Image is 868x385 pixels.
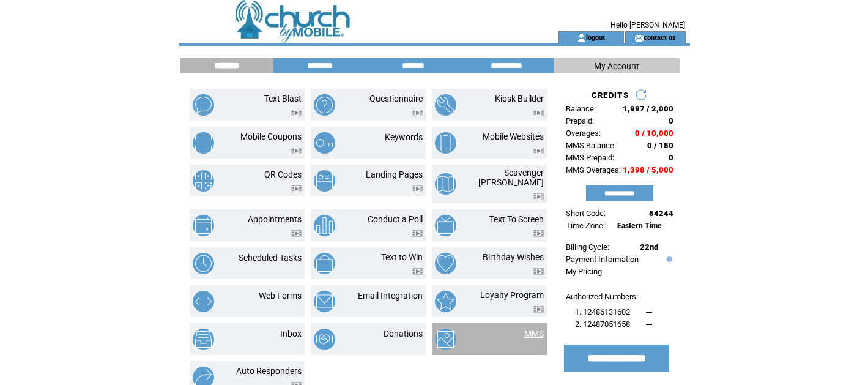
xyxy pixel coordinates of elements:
span: Billing Cycle: [566,242,609,252]
img: video.png [533,268,544,275]
a: Scheduled Tasks [239,253,302,263]
span: Time Zone: [566,221,605,230]
img: birthday-wishes.png [435,253,456,274]
img: keywords.png [314,132,335,154]
a: Donations [384,329,423,338]
img: video.png [533,110,544,116]
span: 22nd [640,242,658,252]
a: Auto Responders [236,366,302,376]
img: landing-pages.png [314,170,335,192]
a: Web Forms [259,291,302,301]
a: Scavenger [PERSON_NAME] [478,168,544,187]
img: scavenger-hunt.png [435,173,456,195]
span: 54244 [649,209,673,218]
a: Kiosk Builder [495,94,544,103]
span: Balance: [566,104,596,113]
img: loyalty-program.png [435,291,456,312]
a: Mobile Websites [483,132,544,141]
span: 0 / 150 [647,141,673,150]
span: Overages: [566,129,601,138]
span: Hello [PERSON_NAME] [610,21,685,29]
span: 1,997 / 2,000 [623,104,673,113]
img: appointments.png [193,215,214,236]
a: Text To Screen [489,214,544,224]
a: My Pricing [566,267,602,276]
a: Payment Information [566,255,639,264]
span: Prepaid: [566,116,594,125]
img: video.png [291,148,302,154]
a: Loyalty Program [480,290,544,300]
a: Conduct a Poll [368,214,423,224]
img: help.gif [664,256,672,262]
img: video.png [533,193,544,200]
span: 1,398 / 5,000 [623,165,673,174]
span: 2. 12487051658 [575,320,630,329]
img: kiosk-builder.png [435,94,456,116]
img: video.png [412,230,423,237]
img: qr-codes.png [193,170,214,192]
img: mms.png [435,329,456,350]
a: MMS [524,329,544,338]
a: Text Blast [264,94,302,103]
img: mobile-websites.png [435,132,456,154]
a: Email Integration [358,291,423,301]
span: Eastern Time [617,222,662,230]
img: scheduled-tasks.png [193,253,214,274]
a: Appointments [248,214,302,224]
span: MMS Balance: [566,141,616,150]
img: video.png [291,110,302,116]
img: web-forms.png [193,291,214,312]
img: donations.png [314,329,335,350]
a: Landing Pages [366,170,423,179]
img: account_icon.gif [577,33,586,43]
img: video.png [412,268,423,275]
a: Keywords [385,132,423,142]
img: text-to-screen.png [435,215,456,236]
a: contact us [644,33,676,41]
a: Birthday Wishes [483,252,544,262]
a: Inbox [280,329,302,338]
img: text-blast.png [193,94,214,116]
span: 1. 12486131602 [575,307,630,316]
img: conduct-a-poll.png [314,215,335,236]
a: logout [586,33,605,41]
span: MMS Prepaid: [566,153,614,162]
a: Text to Win [381,252,423,262]
img: contact_us_icon.gif [634,33,644,43]
img: video.png [291,230,302,237]
img: video.png [412,110,423,116]
span: 0 [669,116,673,125]
span: MMS Overages: [566,165,621,174]
img: text-to-win.png [314,253,335,274]
span: 0 / 10,000 [635,129,673,138]
img: video.png [291,185,302,192]
img: video.png [533,306,544,313]
span: Short Code: [566,209,606,218]
img: inbox.png [193,329,214,350]
a: Mobile Coupons [240,132,302,141]
a: Questionnaire [369,94,423,103]
span: 0 [669,153,673,162]
img: video.png [412,185,423,192]
span: Authorized Numbers: [566,292,638,301]
img: email-integration.png [314,291,335,312]
img: mobile-coupons.png [193,132,214,154]
a: QR Codes [264,170,302,179]
span: My Account [594,61,639,71]
img: questionnaire.png [314,94,335,116]
img: video.png [533,230,544,237]
img: video.png [533,148,544,154]
span: CREDITS [592,91,629,100]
